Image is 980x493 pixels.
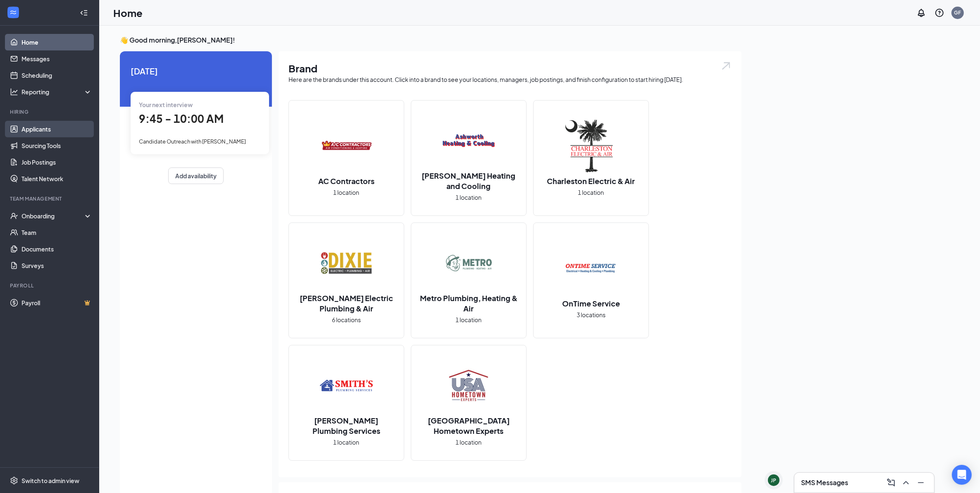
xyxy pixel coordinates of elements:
div: Here are the brands under this account. Click into a brand to see your locations, managers, job p... [289,75,732,84]
svg: Notifications [916,8,926,18]
span: 1 location [334,188,360,197]
div: GF [954,9,961,16]
span: 1 location [578,188,604,197]
span: 1 location [456,315,482,324]
div: Team Management [10,195,91,202]
img: Metro Plumbing, Heating & Air [442,237,495,290]
svg: QuestionInfo [935,8,944,18]
div: JP [771,477,777,484]
h2: [GEOGRAPHIC_DATA] Hometown Experts [411,415,526,436]
button: Minimize [914,476,928,489]
a: Applicants [21,121,92,137]
a: PayrollCrown [21,294,92,311]
h2: AC Contractors [310,176,383,186]
span: 1 location [456,438,482,447]
span: 1 location [334,438,360,447]
a: Home [21,34,92,50]
h1: Home [113,6,143,20]
h2: [PERSON_NAME] Electric Plumbing & Air [289,293,404,314]
button: Add availability [168,168,224,184]
button: ChevronUp [899,476,913,489]
svg: Minimize [916,478,926,488]
svg: WorkstreamLogo [9,8,17,17]
div: Onboarding [21,212,85,220]
a: Documents [21,241,92,257]
div: Payroll [10,282,91,289]
img: Charleston Electric & Air [565,120,618,172]
h2: OnTime Service [554,298,628,309]
img: Ashworth Heating and Cooling [442,114,495,167]
span: Your next interview [139,101,193,108]
h2: [PERSON_NAME] Heating and Cooling [411,170,526,191]
button: ComposeMessage [885,476,898,489]
a: Sourcing Tools [21,137,92,154]
img: open.6027fd2a22e1237b5b06.svg [721,61,732,71]
svg: ComposeMessage [886,478,896,488]
a: Job Postings [21,154,92,170]
img: AC Contractors [320,120,373,172]
svg: Settings [10,476,18,485]
svg: Collapse [80,9,88,17]
h3: SMS Messages [801,478,848,487]
h3: 👋 Good morning, [PERSON_NAME] ! [120,36,742,45]
span: 6 locations [332,315,361,324]
h2: Metro Plumbing, Heating & Air [411,293,526,314]
img: Dixie Electric Plumbing & Air [320,237,373,290]
a: Scheduling [21,67,92,84]
span: 9:45 - 10:00 AM [139,112,224,125]
svg: Analysis [10,88,18,96]
span: Candidate Outreach with [PERSON_NAME] [139,138,246,145]
div: Reporting [21,88,93,96]
span: [DATE] [131,65,261,77]
div: Open Intercom Messenger [952,465,972,485]
span: 3 locations [577,310,606,319]
div: Hiring [10,108,91,115]
img: OnTime Service [565,242,618,295]
h1: Brand [289,61,732,75]
a: Messages [21,50,92,67]
h2: Charleston Electric & Air [539,176,644,186]
a: Talent Network [21,170,92,187]
div: Switch to admin view [21,476,79,485]
a: Surveys [21,257,92,274]
img: USA Hometown Experts [442,359,495,412]
img: Smith's Plumbing Services [320,359,373,412]
h2: [PERSON_NAME] Plumbing Services [289,415,404,436]
svg: UserCheck [10,212,18,220]
svg: ChevronUp [901,478,911,488]
span: 1 location [456,193,482,202]
a: Team [21,224,92,241]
